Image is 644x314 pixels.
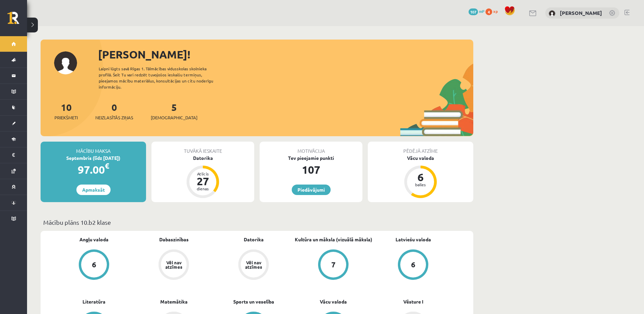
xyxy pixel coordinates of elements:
[549,10,555,17] img: Laura Maculēviča
[292,185,331,195] a: Piedāvājumi
[41,162,146,178] div: 97.00
[193,172,213,176] div: Atlicis
[41,154,146,162] div: Septembris (līdz [DATE])
[79,236,109,243] a: Angļu valoda
[320,298,347,305] a: Vācu valoda
[54,114,78,121] span: Priekšmeti
[485,8,501,14] a: 4 xp
[43,218,471,227] p: Mācību plāns 10.b2 klase
[373,249,453,281] a: 6
[95,114,133,121] span: Neizlasītās ziņas
[244,236,264,243] a: Datorika
[105,161,109,171] span: €
[160,298,188,305] a: Matemātika
[260,142,362,154] div: Motivācija
[331,261,336,268] div: 7
[95,101,133,121] a: 0Neizlasītās ziņas
[410,172,431,183] div: 6
[403,298,423,305] a: Vēsture I
[151,142,254,154] div: Tuvākā ieskaite
[164,260,183,269] div: Vēl nav atzīmes
[82,298,105,305] a: Literatūra
[295,236,372,243] a: Kultūra un māksla (vizuālā māksla)
[396,236,431,243] a: Latviešu valoda
[469,8,484,14] a: 107 mP
[54,249,134,281] a: 6
[99,66,225,90] div: Laipni lūgts savā Rīgas 1. Tālmācības vidusskolas skolnieka profilā. Šeit Tu vari redzēt tuvojošo...
[479,8,484,14] span: mP
[293,249,373,281] a: 7
[244,260,263,269] div: Vēl nav atzīmes
[410,183,431,187] div: balles
[159,236,189,243] a: Dabaszinības
[134,249,214,281] a: Vēl nav atzīmes
[260,162,362,178] div: 107
[560,9,602,16] a: [PERSON_NAME]
[151,114,197,121] span: [DEMOGRAPHIC_DATA]
[411,261,415,268] div: 6
[493,8,498,14] span: xp
[7,12,27,29] a: Rīgas 1. Tālmācības vidusskola
[233,298,274,305] a: Sports un veselība
[151,101,197,121] a: 5[DEMOGRAPHIC_DATA]
[98,46,473,63] div: [PERSON_NAME]!
[368,154,473,199] a: Vācu valoda 6 balles
[193,176,213,187] div: 27
[193,187,213,191] div: dienas
[485,8,492,15] span: 4
[214,249,293,281] a: Vēl nav atzīmes
[54,101,78,121] a: 10Priekšmeti
[76,185,111,195] a: Apmaksāt
[151,154,254,162] div: Datorika
[92,261,96,268] div: 6
[260,154,362,162] div: Tev pieejamie punkti
[368,142,473,154] div: Pēdējā atzīme
[368,154,473,162] div: Vācu valoda
[41,142,146,154] div: Mācību maksa
[469,8,478,15] span: 107
[151,154,254,199] a: Datorika Atlicis 27 dienas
